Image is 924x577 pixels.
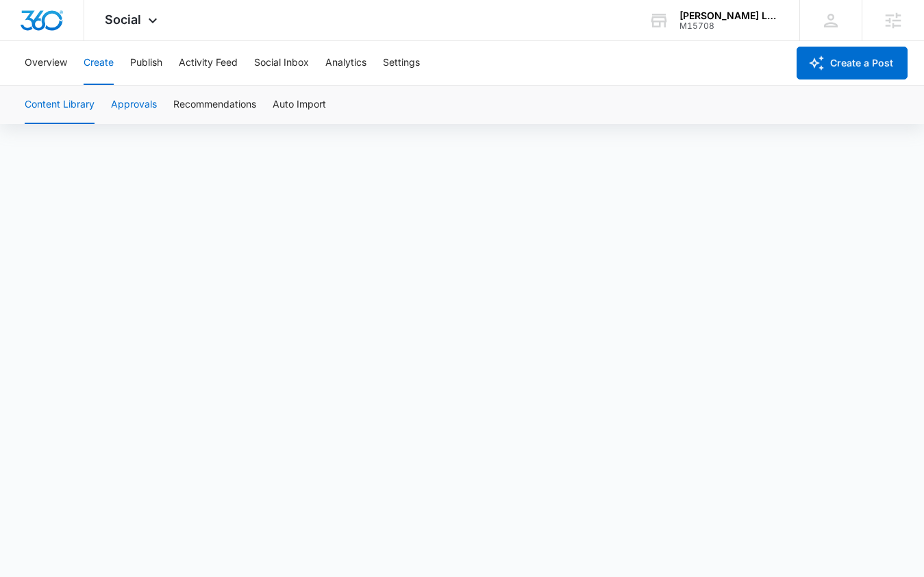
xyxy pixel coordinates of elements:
button: Settings [383,41,420,85]
button: Auto Import [273,86,326,124]
button: Content Library [25,86,95,124]
button: Recommendations [173,86,256,124]
div: account name [679,10,779,21]
button: Create [84,41,114,85]
span: Social [105,12,141,27]
button: Create a Post [797,47,908,79]
button: Social Inbox [254,41,309,85]
button: Analytics [325,41,366,85]
button: Activity Feed [179,41,238,85]
div: account id [679,21,779,31]
button: Approvals [111,86,157,124]
button: Overview [25,41,67,85]
button: Publish [130,41,162,85]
